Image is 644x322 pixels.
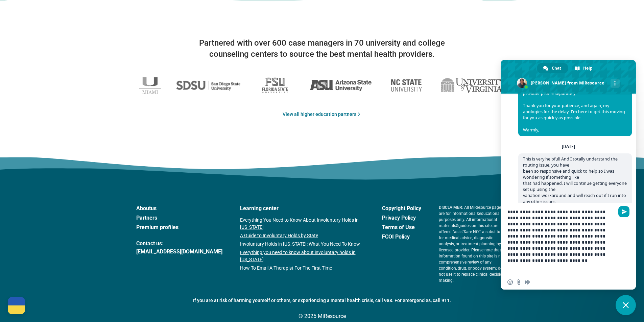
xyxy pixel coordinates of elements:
a: Privacy Policy [382,214,421,222]
div: [DATE] [562,145,575,149]
a: Aboutus [136,204,222,213]
span: Send a file [516,279,522,285]
span: Audio message [525,279,530,285]
p: Partnered with over 600 case managers in 70 university and college counseling centers to source t... [187,38,457,60]
span: Chat [552,63,561,73]
span: Contact us: [136,240,222,248]
p: : All MiResource pages are for informational & educational purposes only. All informational mater... [439,204,508,283]
p: © 2025 MiResource [136,312,508,320]
p: If you are at risk of harming yourself or others, or experiencing a mental health crisis, call 98... [136,297,508,304]
a: [EMAIL_ADDRESS][DOMAIN_NAME] [136,248,222,256]
a: Help [569,63,599,73]
span: Send [618,206,629,217]
a: FCOI Policy [382,233,421,241]
a: Terms of Use [382,223,421,231]
a: Everything You Need to Know About Involuntary Holds in [US_STATE] [240,217,364,231]
img: Arizona State University [310,79,372,91]
span: DISCLAIMER [439,205,462,210]
span: Help [583,63,593,73]
img: Florida State University [255,74,295,97]
img: University of Virginia [441,78,505,93]
textarea: Compose your message... [507,203,616,275]
a: Involuntary Holds in [US_STATE]: What You Need To Know [240,241,364,248]
a: Premium profiles [136,223,222,231]
a: View all higher education partners [283,111,362,118]
a: How To Email A Therapist For The First Time [240,265,364,272]
img: San Diego State University [176,78,240,93]
a: Everything you need to know about involuntary holds in [US_STATE] [240,249,364,263]
span: This is very helpful! And I totally understand the routing issue; you have been so responsive and... [523,156,627,223]
a: Partners [136,214,222,222]
a: Close chat [616,295,636,315]
img: North Carolina State University [387,76,426,95]
a: Chat [537,63,568,73]
a: Learning center [240,204,364,213]
img: University of Miami [139,77,161,94]
a: A Guide to Involuntary Holds by State [240,232,364,239]
a: Copyright Policy [382,204,421,213]
span: Insert an emoji [507,279,513,285]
